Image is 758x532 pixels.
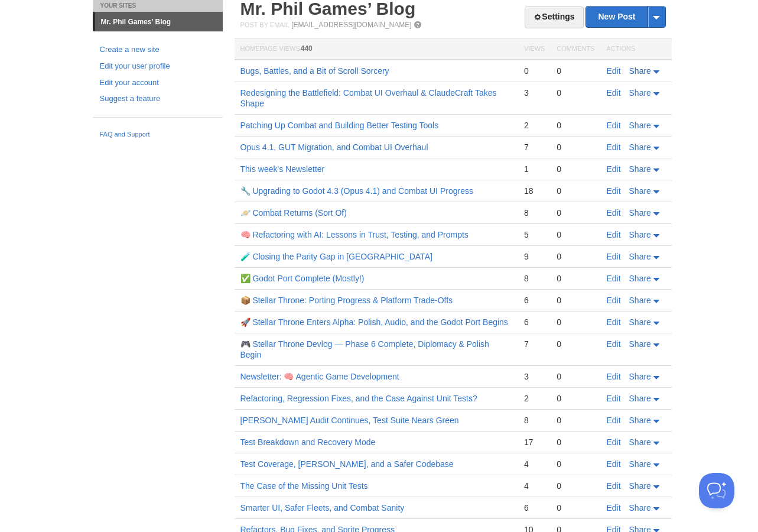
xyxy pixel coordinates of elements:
span: Share [629,372,651,381]
span: Share [629,503,651,512]
a: Opus 4.1, GUT Migration, and Combat UI Overhaul [240,142,428,152]
a: Edit [607,121,621,130]
a: Create a new site [100,44,216,56]
a: Edit [607,372,621,381]
div: 8 [524,415,545,426]
div: 0 [557,437,594,447]
a: Edit [607,186,621,196]
span: Share [629,437,651,447]
div: 3 [524,87,545,98]
a: [PERSON_NAME] Audit Continues, Test Suite Nears Green [240,416,459,425]
div: 18 [524,186,545,196]
div: 0 [557,273,594,284]
a: Edit [607,142,621,152]
a: Refactoring, Regression Fixes, and the Case Against Unit Tests? [240,394,477,403]
a: FAQ and Support [100,129,216,140]
div: 3 [524,371,545,382]
span: Share [629,274,651,283]
div: 5 [524,229,545,240]
div: 0 [557,295,594,306]
span: 440 [301,44,313,53]
div: 2 [524,120,545,131]
div: 4 [524,459,545,469]
a: The Case of the Missing Unit Tests [240,481,368,491]
div: 1 [524,164,545,174]
a: Edit [607,66,621,76]
a: Edit [607,230,621,239]
a: Edit [607,274,621,283]
div: 0 [557,142,594,153]
div: 6 [524,295,545,306]
div: 6 [524,317,545,327]
th: Homepage Views [235,38,518,60]
iframe: Help Scout Beacon - Open [699,473,734,508]
div: 0 [557,502,594,513]
a: Edit [607,339,621,349]
div: 0 [557,459,594,469]
div: 17 [524,437,545,447]
a: Edit [607,503,621,512]
div: 0 [557,251,594,262]
a: Edit your account [100,77,216,89]
span: Share [629,208,651,218]
a: 🧠 Refactoring with AI: Lessons in Trust, Testing, and Prompts [240,230,469,239]
div: 0 [524,66,545,76]
div: 0 [557,186,594,196]
a: 🔧 Upgrading to Godot 4.3 (Opus 4.1) and Combat UI Progress [240,186,473,196]
div: 0 [557,393,594,404]
div: 0 [557,120,594,131]
div: 7 [524,142,545,153]
span: Share [629,481,651,491]
a: Edit [607,208,621,218]
a: Bugs, Battles, and a Bit of Scroll Sorcery [240,66,389,76]
a: This week's Newsletter [240,164,325,174]
span: Share [629,186,651,196]
span: Share [629,252,651,261]
a: Patching Up Combat and Building Better Testing Tools [240,121,439,130]
span: Post by Email [240,21,289,28]
a: Edit [607,252,621,261]
span: Share [629,296,651,305]
a: Edit [607,394,621,403]
span: Share [629,164,651,174]
a: Edit [607,481,621,491]
span: Share [629,394,651,403]
a: Settings [525,7,583,28]
span: Share [629,142,651,152]
a: Newsletter: 🧠 Agentic Game Development [240,372,399,381]
div: 0 [557,481,594,491]
span: Share [629,121,651,130]
a: Smarter UI, Safer Fleets, and Combat Sanity [240,503,405,512]
div: 0 [557,87,594,98]
th: Views [518,38,551,60]
a: [EMAIL_ADDRESS][DOMAIN_NAME] [291,21,411,29]
a: Edit [607,416,621,425]
div: 0 [557,66,594,76]
div: 0 [557,229,594,240]
a: Edit [607,459,621,469]
a: Suggest a feature [100,93,216,105]
a: Test Coverage, [PERSON_NAME], and a Safer Codebase [240,459,454,469]
a: 📦 Stellar Throne: Porting Progress & Platform Trade-Offs [240,296,453,305]
div: 0 [557,339,594,349]
div: 0 [557,207,594,218]
a: 🎮 Stellar Throne Devlog — Phase 6 Complete, Diplomacy & Polish Begin [240,339,489,359]
a: Edit [607,317,621,327]
a: 🧪 Closing the Parity Gap in [GEOGRAPHIC_DATA] [240,252,432,261]
th: Actions [601,38,672,60]
a: 🚀 Stellar Throne Enters Alpha: Polish, Audio, and the Godot Port Begins [240,317,508,327]
a: 🪐 Combat Returns (Sort Of) [240,208,347,218]
span: Share [629,339,651,349]
div: 8 [524,207,545,218]
div: 4 [524,481,545,491]
div: 0 [557,164,594,174]
span: Share [629,88,651,98]
div: 9 [524,251,545,262]
span: Share [629,317,651,327]
a: New Post [586,7,665,27]
a: ✅ Godot Port Complete (Mostly!) [240,274,365,283]
a: Redesigning the Battlefield: Combat UI Overhaul & ClaudeCraft Takes Shape [240,88,497,108]
a: Test Breakdown and Recovery Mode [240,437,376,447]
a: Edit [607,296,621,305]
div: 7 [524,339,545,349]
